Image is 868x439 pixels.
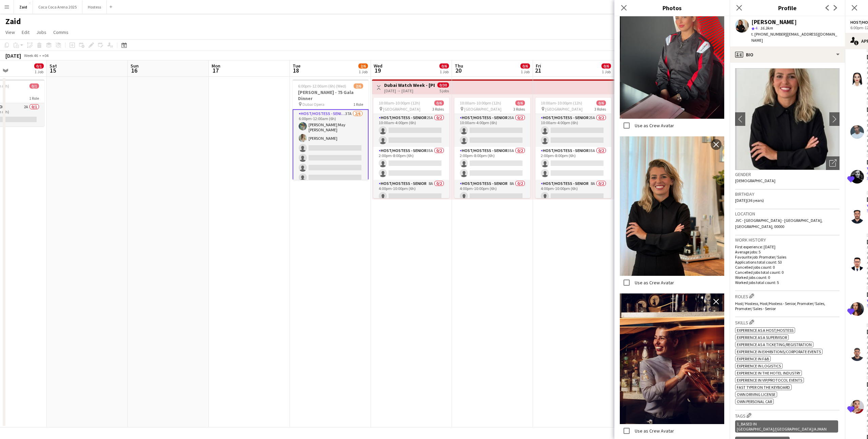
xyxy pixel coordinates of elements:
button: Zaid [14,0,33,14]
app-job-card: 10:00am-10:00pm (12h)0/6 [GEOGRAPHIC_DATA]3 RolesHost/Hostess - Senior25A0/210:00am-4:00pm (6h) H... [535,98,611,198]
span: 10:00am-10:00pm (12h) [541,100,582,106]
div: 1 Job [602,69,611,74]
button: Coca Coca Arena 2025 [33,0,82,14]
a: View [3,28,18,37]
span: 0/6 [439,63,449,69]
span: Experience in The Hotel Industry [737,370,800,376]
h3: Profile [730,3,845,12]
app-card-role: Host/Hostess - Senior25A0/210:00am-4:00pm (6h) [535,114,611,147]
span: Thu [455,63,463,69]
div: 1 Job [521,69,530,74]
app-job-card: 6:00pm-12:00am (6h) (Wed)2/6[PERSON_NAME] - 75 Gala Dinner Dubai Opera1 RoleHost/Hostess - Senior... [293,79,369,180]
span: 15 [48,66,57,74]
span: Wed [374,63,382,69]
img: Crew avatar or photo [735,68,840,170]
h3: Location [735,211,840,217]
h1: Zaid [5,16,21,26]
span: 10:00am-10:00pm (12h) [379,100,420,106]
h3: Skills [735,319,840,326]
h3: Birthday [735,191,840,197]
span: Host/ Hostess, Host/Hostess - Senior, Promoter/ Sales, Promoter/ Sales - Senior [735,301,825,311]
app-card-role: Host/Hostess - Senior8A0/24:00pm-10:00pm (6h) [454,180,530,213]
app-job-card: 10:00am-10:00pm (12h)0/6 [GEOGRAPHIC_DATA]3 RolesHost/Hostess - Senior25A0/210:00am-4:00pm (6h) H... [454,98,530,198]
app-card-role: Host/Hostess - Senior35A0/22:00pm-8:00pm (6h) [454,147,530,180]
span: 0/1 [34,63,44,69]
span: Experience as a Host/Hostess [737,328,793,333]
p: Worked jobs total count: 5 [735,280,840,285]
h3: Dubai Watch Week - [PERSON_NAME] [384,82,435,88]
p: Average jobs: 5 [735,249,840,254]
app-job-card: 10:00am-10:00pm (12h)0/6 [GEOGRAPHIC_DATA]3 RolesHost/Hostess - Senior25A0/210:00am-4:00pm (6h) H... [373,98,449,198]
span: 6:00pm-12:00am (6h) (Wed) [298,83,346,89]
span: 2/6 [358,63,368,69]
span: JVC - [GEOGRAPHIC_DATA] - [GEOGRAPHIC_DATA], [GEOGRAPHIC_DATA], 00000 [735,218,823,229]
span: 0/6 [520,63,530,69]
h3: Work history [735,237,840,243]
span: 1 Role [353,102,363,107]
div: 1_Based in [GEOGRAPHIC_DATA]/[GEOGRAPHIC_DATA]/Ajman [735,420,838,433]
span: Sun [131,63,139,69]
span: [DATE] (36 years) [735,198,764,203]
span: Fri [536,63,541,69]
div: [DATE] → [DATE] [384,88,435,93]
label: Use as Crew Avatar [633,428,674,434]
a: Edit [19,28,32,37]
img: Crew photo 882631 [620,136,724,276]
p: Cancelled jobs count: 0 [735,265,840,270]
span: 4 [755,25,757,31]
span: Tue [293,63,300,69]
span: 2/6 [354,83,363,89]
span: 0/6 [596,100,606,106]
span: Fast Typer on the Keyboard [737,385,790,390]
span: 21 [535,66,541,74]
h3: [PERSON_NAME] - 75 Gala Dinner [293,89,369,101]
span: 17 [211,66,220,74]
label: Use as Crew Avatar [633,122,674,129]
span: Own Personal Car [737,399,772,404]
span: [DEMOGRAPHIC_DATA] [735,178,775,183]
app-card-role: Host/Hostess - Senior35A0/22:00pm-8:00pm (6h) [535,147,611,180]
span: Experience in F&B [737,356,769,361]
span: Experience as a Supervisor [737,335,787,340]
span: Edit [22,29,29,35]
div: 1 Job [359,69,368,74]
p: First experience: [DATE] [735,244,840,249]
span: 0/1 [29,83,39,89]
span: 0/30 [437,82,449,88]
span: 10:00am-10:00pm (12h) [460,100,501,106]
span: 0/6 [434,100,444,106]
span: Week 46 [22,53,39,58]
span: Experience in Exhibitions/Corporate Events [737,349,821,354]
span: 0/6 [515,100,525,106]
span: Experience in Logistics [737,363,781,368]
span: [GEOGRAPHIC_DATA] [464,107,501,112]
p: Worked jobs count: 0 [735,275,840,280]
span: [GEOGRAPHIC_DATA] [383,107,420,112]
span: [GEOGRAPHIC_DATA] [545,107,583,112]
span: Own Driving License [737,392,775,397]
h3: Roles [735,292,840,300]
button: Hostess [82,0,107,14]
span: Jobs [36,29,46,35]
span: Mon [212,63,220,69]
a: Comms [51,28,71,37]
div: Bio [730,46,845,63]
app-card-role: Host/Hostess - Senior25A0/210:00am-4:00pm (6h) [454,114,530,147]
span: 16.3km [759,25,774,31]
div: Open photos pop-in [826,156,840,170]
div: 5 jobs [439,88,449,93]
span: Comms [53,29,68,35]
app-card-role: Host/Hostess - Senior8A0/24:00pm-10:00pm (6h) [535,180,611,213]
div: [DATE] [5,52,21,59]
span: 1 Role [29,96,39,101]
p: Applications total count: 53 [735,260,840,265]
span: 18 [292,66,300,74]
div: 1 Job [440,69,449,74]
p: Favourite job: Promoter/ Sales [735,254,840,260]
span: | [EMAIL_ADDRESS][DOMAIN_NAME] [751,32,837,43]
label: Use as Crew Avatar [633,280,674,286]
div: [PERSON_NAME] [751,19,797,25]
